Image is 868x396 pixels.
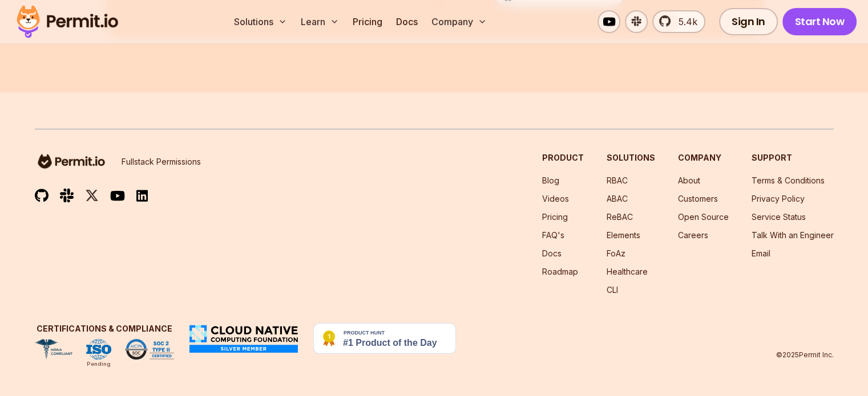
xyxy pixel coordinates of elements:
a: About [678,175,700,185]
a: Docs [542,248,562,258]
span: 5.4k [672,15,697,28]
a: Videos [542,194,569,203]
a: Terms & Conditions [752,175,825,185]
a: FoAz [607,248,625,258]
a: ABAC [607,194,628,203]
h3: Certifications & Compliance [35,323,174,334]
img: linkedin [136,189,148,202]
img: youtube [110,189,125,202]
a: Talk With an Engineer [752,230,834,240]
img: Permit.io - Never build permissions again | Product Hunt [313,323,456,354]
a: Pricing [542,212,568,222]
a: Sign In [719,8,778,35]
a: Open Source [678,212,729,222]
a: CLI [607,285,618,295]
img: twitter [85,189,99,203]
a: Customers [678,194,718,203]
h3: Company [678,152,729,164]
a: Start Now [782,8,857,35]
h3: Solutions [607,152,655,164]
a: 5.4k [652,10,705,33]
div: Pending [87,360,111,369]
p: Fullstack Permissions [122,156,201,168]
a: Blog [542,175,559,185]
img: github [35,189,49,203]
a: Careers [678,230,708,240]
a: Email [752,248,770,258]
img: HIPAA [35,339,72,360]
p: © 2025 Permit Inc. [776,350,834,360]
button: Company [427,10,491,33]
a: Service Status [752,212,806,222]
a: ReBAC [607,212,633,222]
img: Permit logo [11,2,123,41]
a: FAQ's [542,230,564,240]
a: Privacy Policy [752,194,805,203]
a: Pricing [348,10,387,33]
h3: Product [542,152,584,164]
h3: Support [752,152,834,164]
img: logo [35,152,108,170]
a: Roadmap [542,267,578,276]
a: Elements [607,230,640,240]
a: Healthcare [607,267,648,276]
a: RBAC [607,175,628,185]
button: Solutions [229,10,292,33]
img: ISO [86,339,111,360]
a: Docs [391,10,422,33]
button: Learn [296,10,344,33]
img: SOC [125,339,174,360]
img: slack [60,187,74,203]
